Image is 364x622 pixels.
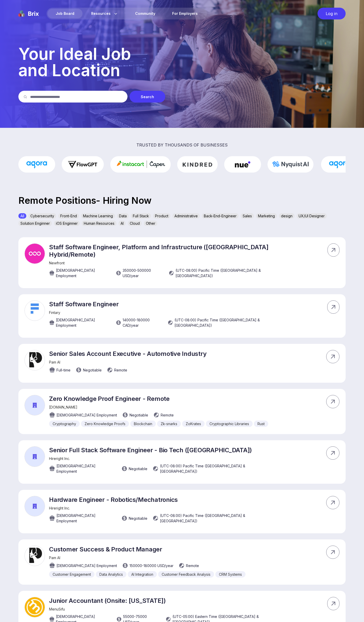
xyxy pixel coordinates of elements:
div: Data [117,213,129,219]
div: Zero Knowledge Proofs [81,421,129,427]
div: Rust [254,421,268,427]
span: [DEMOGRAPHIC_DATA] Employment [56,317,111,328]
span: Remote [114,367,127,373]
div: Cryptography [49,421,80,427]
a: Log in [315,8,346,19]
span: 150000 - 180000 USD /year [130,563,173,568]
span: (UTC-08:00) Pacific Time ([GEOGRAPHIC_DATA] & [GEOGRAPHIC_DATA]) [160,513,283,524]
span: [DEMOGRAPHIC_DATA] Employment [56,463,116,474]
span: [DEMOGRAPHIC_DATA] Employment [56,268,111,278]
span: [DEMOGRAPHIC_DATA] Employment [56,513,116,524]
p: Staff Software Engineer [49,300,287,308]
div: Solution Enginner [18,221,52,226]
div: Administrative [172,213,200,219]
div: Cloud [128,221,142,226]
span: 350000 - 500000 USD /year [123,268,164,278]
div: Zk-snarks [157,421,181,427]
div: AI Integration [128,571,157,578]
div: UX/UI Designer [297,213,327,219]
span: MenuSifu [49,607,65,611]
span: 140000 - 180000 CAD /year [123,317,162,328]
div: Job Board [48,9,83,18]
div: Human Resources [82,221,116,226]
span: Negotiable [129,516,147,521]
span: Hireright Inc. [49,506,70,510]
span: [DEMOGRAPHIC_DATA] Employment [56,412,117,418]
div: Sales [241,213,254,219]
div: Customer Engagement [49,571,95,578]
div: Product [153,213,170,219]
div: Front-End [58,213,79,219]
span: Negotiable [130,412,148,418]
span: Fintary [49,310,60,315]
div: All [18,213,26,219]
div: Machine Learning [81,213,115,219]
p: Zero Knowledge Proof Engineer - Remote [49,395,268,402]
div: Customer Feedback Analysis [158,571,214,578]
span: Full-time [56,367,71,373]
span: Hireright Inc. [49,456,70,461]
div: Log in [318,8,346,19]
span: Negotiable [83,367,102,373]
div: Cybersecurity [28,213,56,219]
span: (UTC-08:00) Pacific Time ([GEOGRAPHIC_DATA] & [GEOGRAPHIC_DATA]) [174,317,287,328]
span: (UTC-08:00) Pacific Time ([GEOGRAPHIC_DATA] & [GEOGRAPHIC_DATA]) [160,463,283,474]
p: Your Ideal Job and Location [18,46,346,78]
p: Junior Accountant (Onsite: [US_STATE]) [49,597,286,604]
div: Blockchain [130,421,156,427]
div: CRM Systems [215,571,245,578]
div: Back-End-Engineer [202,213,239,219]
p: Senior Full Stack Software Engineer - Bio Tech ([GEOGRAPHIC_DATA]) [49,446,283,454]
p: Customer Success & Product Manager [49,546,245,553]
span: [DOMAIN_NAME] [49,405,77,409]
span: Negotiable [129,466,147,471]
div: design [279,213,295,219]
div: Other [144,221,157,226]
div: Data Analytics [96,571,126,578]
span: (UTC-08:00) Pacific Time ([GEOGRAPHIC_DATA] & [GEOGRAPHIC_DATA]) [175,268,288,278]
div: AI [119,221,126,226]
span: [DEMOGRAPHIC_DATA] Employment [56,563,117,568]
a: Community [127,9,163,18]
a: For Employers [164,9,206,18]
span: Remote [186,563,199,568]
div: Search [130,91,165,103]
span: Remote [161,412,174,418]
p: Staff Software Engineer, Platform and Infrastructure ([GEOGRAPHIC_DATA] Hybrid/Remote) [49,243,288,258]
span: Newfront [49,261,65,265]
div: ZoKrates [182,421,205,427]
p: Senior Sales Account Executive - Automotive Industry [49,350,207,357]
span: Pam AI [49,556,60,560]
div: Full Stack [131,213,151,219]
p: Hardware Engineer - Robotics/Mechatronics [49,496,283,503]
div: Cryptographic Libraries [206,421,253,427]
div: Resources [83,9,126,18]
div: iOS Enginner [54,221,80,226]
span: Pam AI [49,360,60,364]
div: Marketing [256,213,277,219]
